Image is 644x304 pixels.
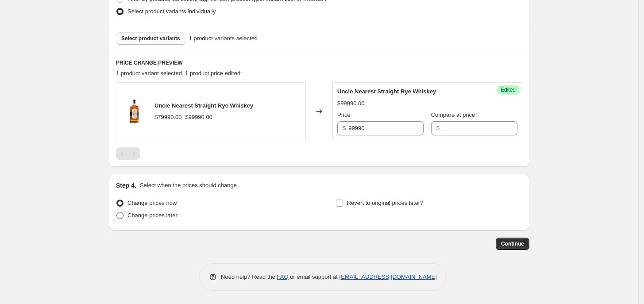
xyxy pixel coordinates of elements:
button: Select product variants [116,32,185,45]
span: $ [343,125,346,131]
span: Revert to original prices later? [347,200,424,206]
span: Need help? Read the [221,273,277,280]
span: Edited [501,86,516,93]
div: $99990.00 [337,99,364,108]
span: Change prices later [127,212,177,219]
img: Diseno_sin_titulo_36_80x.png [121,98,147,125]
span: Select product variants [121,35,180,42]
nav: Pagination [116,147,140,160]
h6: PRICE CHANGE PREVIEW [116,59,522,66]
span: Continue [501,240,524,247]
span: 1 product variant selected. 1 product price edited: [116,70,242,77]
strike: $99990.00 [185,113,212,122]
p: Select when the prices should change [140,181,237,190]
span: Uncle Nearest Straight Rye Whiskey [337,88,436,95]
span: Price [337,112,351,118]
span: Uncle Nearest Straight Rye Whiskey [154,102,253,109]
h2: Step 4. [116,181,136,190]
span: Compare at price [431,112,475,118]
button: Continue [496,238,529,250]
a: [EMAIL_ADDRESS][DOMAIN_NAME] [339,273,437,280]
span: Select product variants individually [127,8,216,15]
div: $79990.00 [154,113,181,122]
span: 1 product variants selected [189,34,258,43]
span: or email support at [289,273,339,280]
span: Change prices now [127,200,177,206]
a: FAQ [277,273,289,280]
span: $ [436,125,440,131]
